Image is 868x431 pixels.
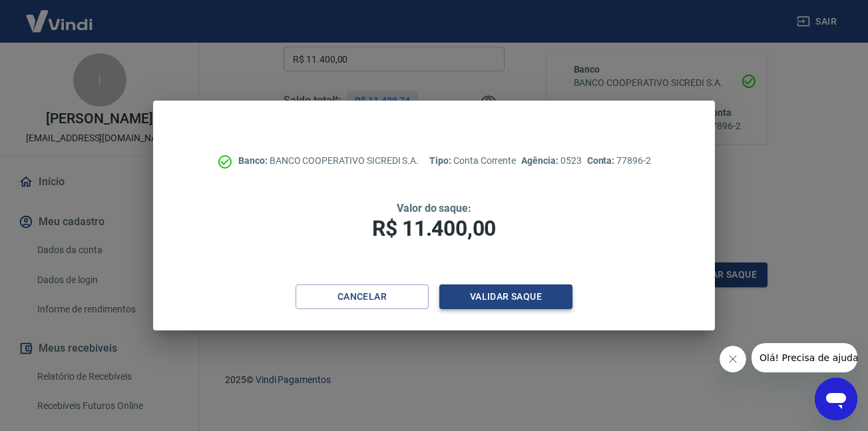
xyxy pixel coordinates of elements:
iframe: Fechar mensagem [720,346,746,372]
p: 77896-2 [587,154,651,168]
button: Cancelar [296,284,429,309]
span: Valor do saque: [397,202,471,215]
span: Agência: [521,155,560,166]
p: 0523 [521,154,581,168]
span: Conta: [587,155,617,166]
button: Validar saque [439,284,572,309]
iframe: Botão para abrir a janela de mensagens [815,378,857,420]
span: R$ 11.400,00 [372,216,496,241]
p: Conta Corrente [429,154,516,168]
p: BANCO COOPERATIVO SICREDI S.A. [238,154,419,168]
span: Olá! Precisa de ajuda? [8,9,112,20]
iframe: Mensagem da empresa [752,343,857,372]
span: Tipo: [429,155,453,166]
span: Banco: [238,155,270,166]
